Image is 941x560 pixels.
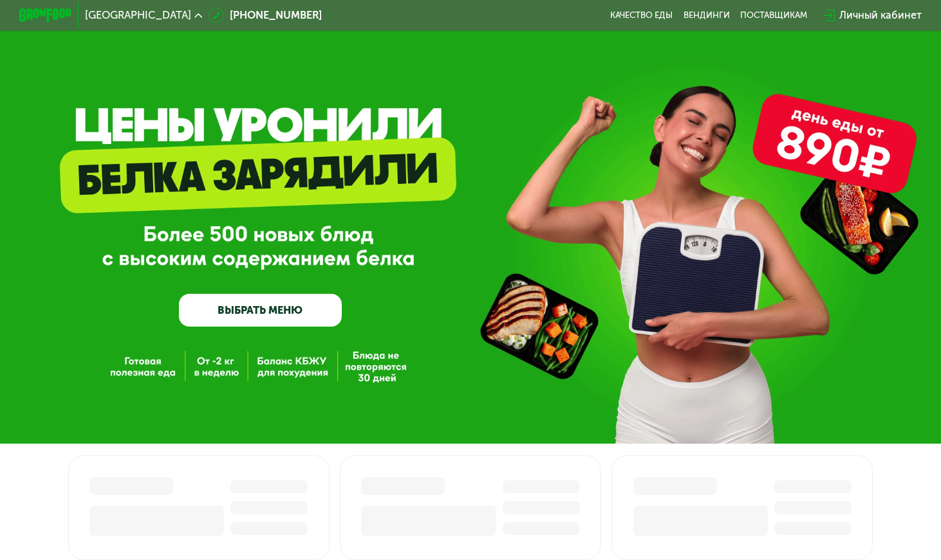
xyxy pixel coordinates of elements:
a: Качество еды [610,10,673,21]
div: Личный кабинет [839,8,922,23]
a: ВЫБРАТЬ МЕНЮ [179,294,342,327]
span: [GEOGRAPHIC_DATA] [85,10,191,21]
a: [PHONE_NUMBER] [209,8,321,23]
a: Вендинги [684,10,730,21]
div: поставщикам [740,10,807,21]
